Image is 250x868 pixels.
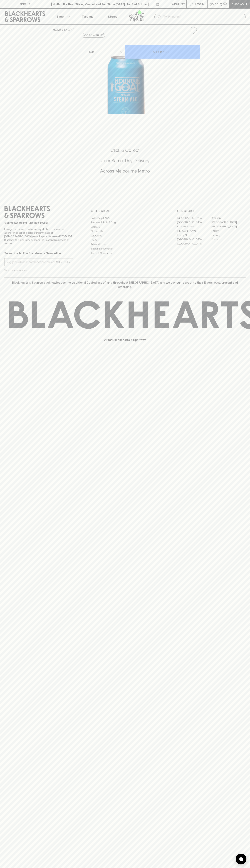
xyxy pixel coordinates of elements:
[163,14,243,20] input: Try "Pinot noir"
[177,229,211,233] a: [PERSON_NAME]
[91,225,159,229] a: Careers
[211,237,246,242] a: Prahran
[177,209,246,213] p: OUR STORES
[91,216,159,220] a: Bottle Drop FAQ's
[4,251,73,255] p: Subscribe to The Blackhearts Newsletter
[82,33,105,38] button: Add to wishlist
[91,247,159,251] a: Shipping Information
[4,168,246,174] h5: Across Melbourne Metro
[153,50,172,54] p: ADD TO CART
[55,258,73,266] button: SUBSCRIBE
[91,220,159,225] a: Business & Bulk Gifting
[210,2,218,6] p: $0.00
[91,251,159,255] a: Terms & Conditions
[100,9,125,24] a: Stores
[239,857,243,861] img: bubble-icon
[91,229,159,233] a: Contact Us
[53,28,61,31] a: HOME
[195,2,204,6] p: Login
[4,221,73,225] p: Sibling owned and run since [DATE]
[75,9,100,24] a: Tastings
[4,147,246,153] h5: Click & Collect
[91,242,159,246] a: Privacy Policy
[88,48,125,55] div: Can
[125,45,200,59] button: ADD TO CART
[172,2,185,6] p: Wishlist
[91,238,159,242] a: FAQ's
[7,280,243,289] p: Blackhearts & Sparrows acknowledges the traditional Custodians of land throughout [GEOGRAPHIC_DAT...
[177,225,211,229] a: Brunswick West
[91,233,159,238] a: Gift Cards
[64,28,72,31] a: SHOP
[177,216,211,220] a: [GEOGRAPHIC_DATA]
[82,14,93,19] p: Tastings
[56,14,64,19] p: Shop
[177,233,211,237] a: Fitzroy North
[177,242,211,246] a: [GEOGRAPHIC_DATA]
[91,209,159,213] p: OTHER AREAS
[4,268,73,272] p: We will never spam you
[177,220,211,225] a: [GEOGRAPHIC_DATA]
[19,2,31,6] p: FIND US
[224,3,226,5] p: 0
[211,216,246,220] a: Braddon
[211,229,246,233] a: Fitzroy
[177,237,211,242] a: [GEOGRAPHIC_DATA]
[4,133,246,193] div: Call to action block
[56,260,71,264] p: SUBSCRIBE
[4,158,246,164] h5: Uber Same-Day Delivery
[89,50,95,54] p: Can
[188,26,198,35] button: Add to wishlist
[231,2,247,6] p: Checkout
[50,9,75,24] button: Shop
[50,37,200,114] img: 3010.png
[211,233,246,237] a: Geelong
[4,227,73,245] p: It is against the law to sell or supply alcohol to, or to obtain alcohol on behalf of a person un...
[211,220,246,225] a: [GEOGRAPHIC_DATA]
[108,14,117,19] p: Stores
[39,235,72,238] strong: Liquor License #32064953
[211,225,246,229] a: [GEOGRAPHIC_DATA]
[7,259,55,265] input: e.g. jane@blackheartsandsparrows.com.au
